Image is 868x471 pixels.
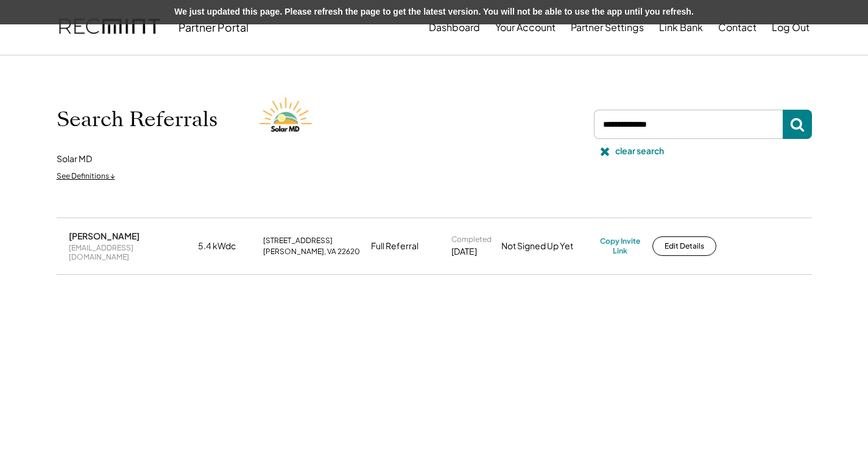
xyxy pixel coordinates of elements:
[429,15,480,40] button: Dashboard
[263,247,360,257] div: [PERSON_NAME], VA 22620
[57,171,115,182] div: See Definitions ↓
[501,240,593,252] div: Not Signed Up Yet
[57,107,217,132] h1: Search Referrals
[57,153,92,165] div: Solar MD
[69,243,191,262] div: [EMAIL_ADDRESS][DOMAIN_NAME]
[772,15,810,40] button: Log Out
[652,236,716,256] button: Edit Details
[198,240,256,252] div: 5.4 kWdc
[451,246,477,258] div: [DATE]
[59,7,160,48] img: recmint-logotype%403x.png
[659,15,703,40] button: Link Bank
[371,240,418,252] div: Full Referral
[495,15,556,40] button: Your Account
[263,236,333,246] div: [STREET_ADDRESS]
[178,20,249,34] div: Partner Portal
[600,236,640,255] div: Copy Invite Link
[69,230,139,241] div: [PERSON_NAME]
[718,15,757,40] button: Contact
[451,235,492,244] div: Completed
[254,86,321,153] img: Solar%20MD%20LOgo.png
[571,15,644,40] button: Partner Settings
[615,145,664,157] div: clear search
